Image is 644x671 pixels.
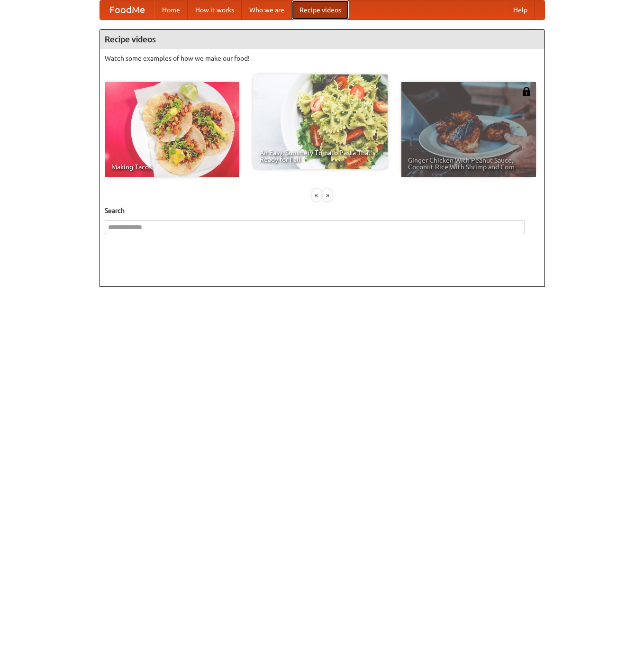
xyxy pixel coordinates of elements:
span: Making Tacos [111,164,233,170]
a: Making Tacos [105,82,239,177]
a: Home [154,0,188,19]
p: Watch some examples of how we make our food! [105,54,540,63]
a: Help [506,0,535,19]
a: An Easy, Summery Tomato Pasta That's Ready for Fall [253,74,388,169]
span: An Easy, Summery Tomato Pasta That's Ready for Fall [260,149,381,163]
h4: Recipe videos [100,30,544,49]
h5: Search [105,206,540,215]
a: FoodMe [100,0,154,19]
div: » [323,189,332,201]
a: Recipe videos [292,0,349,19]
a: Who we are [242,0,292,19]
a: How it works [188,0,242,19]
div: « [312,189,321,201]
img: 483408.png [522,87,531,96]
